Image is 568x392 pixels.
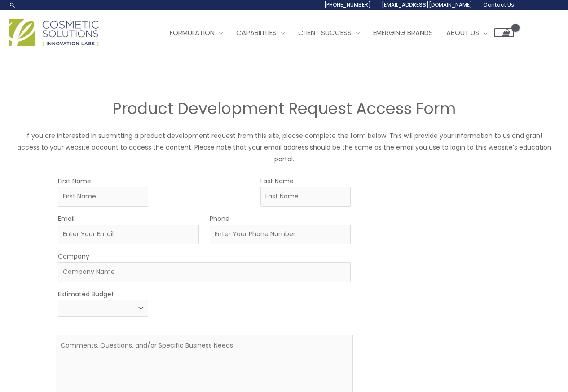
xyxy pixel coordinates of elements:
[58,262,351,282] input: Company Name
[373,28,433,37] span: Emerging Brands
[440,19,494,46] a: About Us
[58,225,199,244] input: Enter Your Email
[156,19,514,46] nav: Site Navigation
[260,176,294,185] label: Last Name
[210,214,229,223] label: Phone
[210,225,351,244] input: Enter Your Phone Number
[9,19,99,46] img: Cosmetic Solutions Logo
[324,1,371,9] span: [PHONE_NUMBER]
[163,19,229,46] a: Formulation
[494,28,514,37] a: View Shopping Cart, empty
[9,1,16,9] a: Search icon link
[58,176,91,185] label: First Name
[58,187,148,207] input: First Name
[58,214,75,223] label: Email
[446,28,479,37] span: About Us
[58,252,89,261] label: Company
[291,19,366,46] a: Client Success
[170,28,215,37] span: Formulation
[483,1,514,9] span: Contact Us
[229,19,291,46] a: Capabilities
[15,98,554,119] h2: Product Development Request Access Form
[260,187,351,207] input: Last Name
[366,19,440,46] a: Emerging Brands
[382,1,472,9] span: [EMAIL_ADDRESS][DOMAIN_NAME]
[236,28,277,37] span: Capabilities
[58,290,114,299] label: Estimated Budget
[298,28,352,37] span: Client Success
[15,130,554,165] p: If you are interested in submitting a product development request from this site, please complete...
